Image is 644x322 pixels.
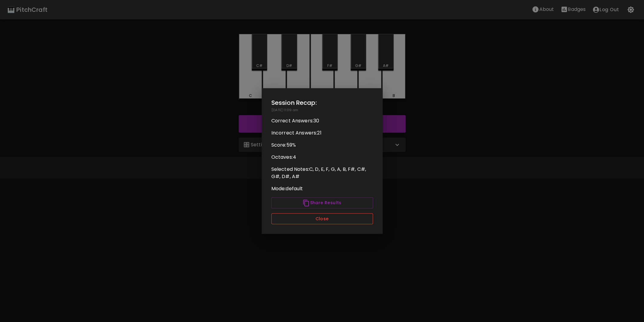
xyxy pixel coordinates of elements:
[271,154,373,161] p: Octaves: 4
[271,98,373,108] h2: Session Recap:
[271,185,373,192] p: Mode: default
[271,166,373,180] p: Selected Notes: C, D, E, F, G, A, B, F#, C#, G#, D#, A#
[271,108,373,113] p: [DATE] 11:09 am
[271,197,373,208] button: Share Results
[271,129,373,137] p: Incorrect Answers: 21
[271,141,373,149] p: Score: 59 %
[271,213,373,224] button: Close
[271,117,373,124] p: Correct Answers: 30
